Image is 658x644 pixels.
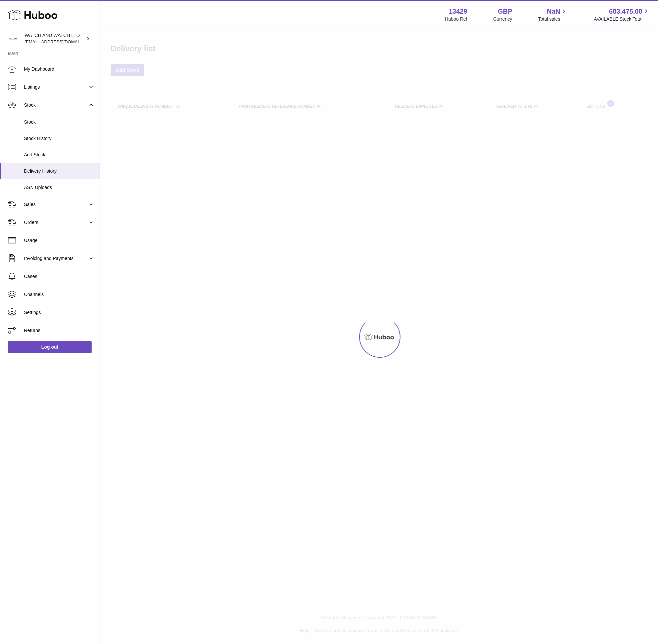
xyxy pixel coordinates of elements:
[8,34,18,44] img: baris@watchandwatch.co.uk
[609,7,642,16] span: 683,475.00
[24,102,88,108] span: Stock
[538,7,568,22] a: NaN Total sales
[24,273,95,280] span: Cases
[24,219,88,226] span: Orders
[24,309,95,316] span: Settings
[538,16,568,22] span: Total sales
[493,16,512,22] div: Currency
[8,341,92,353] a: Log out
[449,7,467,16] strong: 13429
[24,237,95,244] span: Usage
[24,291,95,298] span: Channels
[24,135,95,142] span: Stock History
[25,32,85,45] div: WATCH AND WATCH LTD
[498,7,512,16] strong: GBP
[24,255,88,262] span: Invoicing and Payments
[24,184,95,191] span: ASN Uploads
[24,119,95,125] span: Stock
[24,84,88,90] span: Listings
[594,16,650,22] span: AVAILABLE Stock Total
[445,16,467,22] div: Huboo Ref
[24,327,95,334] span: Returns
[24,66,95,72] span: My Dashboard
[24,168,95,174] span: Delivery History
[24,152,95,158] span: Add Stock
[25,39,98,44] span: [EMAIL_ADDRESS][DOMAIN_NAME]
[547,7,560,16] span: NaN
[594,7,650,22] a: 683,475.00 AVAILABLE Stock Total
[24,201,88,208] span: Sales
